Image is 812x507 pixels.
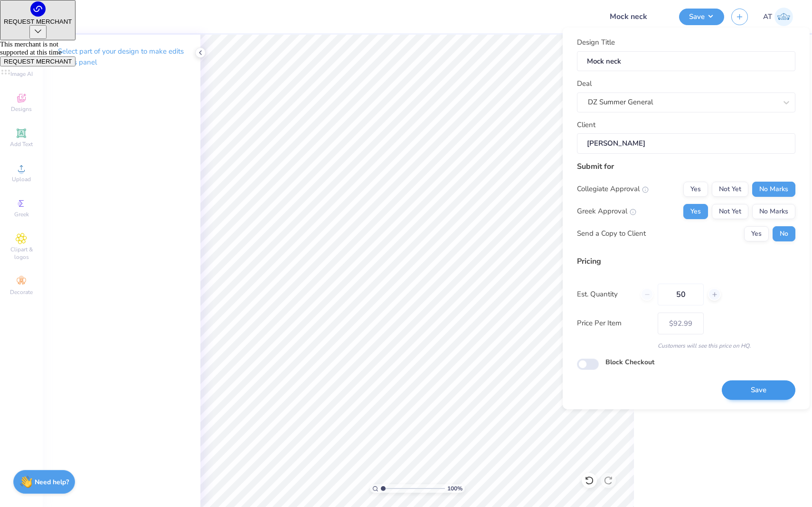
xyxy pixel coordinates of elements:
strong: Need help? [35,478,69,487]
div: Greek Approval [577,206,636,217]
button: Save [722,380,795,400]
button: Yes [744,226,769,241]
input: e.g. Ethan Linker [577,133,795,154]
label: Price Per Item [577,318,651,329]
div: Customers will see this price on HQ. [577,341,795,350]
div: Send a Copy to Client [577,228,646,239]
div: Pricing [577,256,795,267]
button: No Marks [752,182,795,197]
label: Deal [577,78,592,89]
span: Clipart & logos [5,246,38,261]
button: Not Yet [712,204,748,219]
button: Yes [683,182,708,197]
span: Greek [14,211,29,218]
label: Client [577,120,595,130]
button: Not Yet [712,182,748,197]
button: No [773,226,795,241]
button: No Marks [752,204,795,219]
button: Yes [683,204,708,219]
span: Upload [12,175,31,183]
label: Block Checkout [605,357,654,367]
span: Decorate [10,288,33,296]
span: Add Text [10,140,33,148]
div: Submit for [577,161,795,172]
label: Est. Quantity [577,289,633,300]
span: Designs [11,105,32,113]
div: Collegiate Approval [577,184,649,194]
input: – – [658,284,704,305]
span: 100 % [447,484,463,493]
